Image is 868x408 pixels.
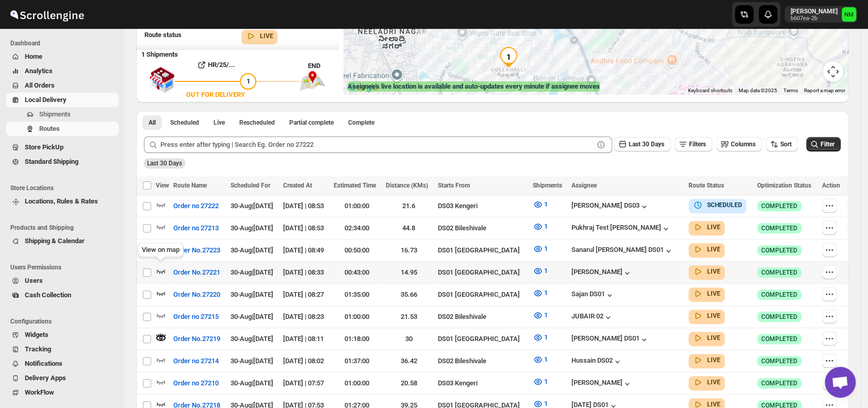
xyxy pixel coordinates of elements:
[10,263,119,271] span: Users Permissions
[173,245,220,256] span: Order No.27223
[10,184,119,192] span: Store Locations
[231,379,273,387] span: 30-Aug | [DATE]
[348,118,374,127] span: Complete
[707,224,720,231] b: LIVE
[142,115,162,130] button: All routes
[231,246,273,254] span: 30-Aug | [DATE]
[707,379,720,386] b: LIVE
[438,334,527,344] div: DS01 [GEOGRAPHIC_DATA]
[144,31,182,39] span: Route status
[167,220,225,236] button: Order no 27213
[688,87,732,94] button: Keyboard shortcuts
[25,388,54,396] span: WorkFlow
[156,182,169,189] span: View
[716,137,762,151] button: Columns
[544,355,548,363] span: 1
[25,53,42,60] span: Home
[6,385,119,400] button: WorkFlow
[707,201,742,209] b: SCHEDULED
[544,245,548,252] span: 1
[498,47,519,67] div: 1
[167,242,226,259] button: Order No.27223
[386,356,432,366] div: 36.42
[571,182,596,189] span: Assignee
[791,7,838,15] p: [PERSON_NAME]
[571,224,671,234] button: Pukhraj Test [PERSON_NAME]
[334,334,380,344] div: 01:18:00
[175,57,256,73] button: HR/25/...
[707,290,720,297] b: LIVE
[173,356,219,366] span: Order no 27214
[527,241,554,257] button: 1
[334,223,380,233] div: 02:34:00
[149,60,175,100] img: shop.svg
[136,45,178,58] b: 1 Shipments
[6,234,119,248] button: Shipping & Calendar
[386,182,428,189] span: Distance (KMs)
[693,244,720,254] button: LIVE
[757,182,811,189] span: Optimization Status
[10,224,119,232] span: Products and Shipping
[334,245,380,256] div: 00:50:00
[761,291,797,299] span: COMPLETED
[25,197,98,205] span: Locations, Rules & Rates
[693,200,742,210] button: SCHEDULED
[6,342,119,356] button: Tracking
[527,329,554,346] button: 1
[10,39,119,47] span: Dashboard
[283,312,327,322] div: [DATE] | 08:23
[231,335,273,343] span: 30-Aug | [DATE]
[6,328,119,342] button: Widgets
[173,223,219,233] span: Order no 27213
[6,288,119,302] button: Cash Collection
[693,311,720,321] button: LIVE
[25,143,63,151] span: Store PickUp
[6,78,119,93] button: All Orders
[167,309,225,325] button: Order no 27215
[6,356,119,371] button: Notifications
[784,6,857,23] button: User menu
[571,379,632,389] button: [PERSON_NAME]
[438,356,527,366] div: DS02 Bileshivale
[675,137,712,151] button: Filters
[761,246,797,254] span: COMPLETED
[231,182,270,189] span: Scheduled For
[571,334,649,345] button: [PERSON_NAME] DS01
[791,15,838,22] p: b607ea-2b
[167,375,225,392] button: Order no 27210
[527,285,554,301] button: 1
[214,118,225,127] span: Live
[247,77,250,85] span: 1
[761,357,797,365] span: COMPLETED
[761,335,797,343] span: COMPLETED
[6,64,119,78] button: Analytics
[804,88,845,93] a: Report a map error
[25,158,78,165] span: Standard Shipping
[544,200,548,208] span: 1
[544,223,548,230] span: 1
[571,312,613,322] button: JUBAIR 02
[239,118,275,127] span: Rescheduled
[438,201,527,211] div: DS03 Kengeri
[283,267,327,278] div: [DATE] | 08:33
[825,367,856,398] a: Open chat
[167,286,226,303] button: Order No.27220
[527,263,554,279] button: 1
[761,268,797,277] span: COMPLETED
[707,401,720,408] b: LIVE
[844,11,854,18] text: NM
[334,201,380,211] div: 01:00:00
[761,313,797,321] span: COMPLETED
[231,202,273,210] span: 30-Aug | [DATE]
[629,141,664,148] span: Last 30 Days
[822,182,840,189] span: Action
[6,122,119,136] button: Routes
[231,291,273,298] span: 30-Aug | [DATE]
[571,201,649,212] button: [PERSON_NAME] DS03
[544,333,548,341] span: 1
[283,290,327,300] div: [DATE] | 08:27
[571,356,623,367] button: Hussain DS02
